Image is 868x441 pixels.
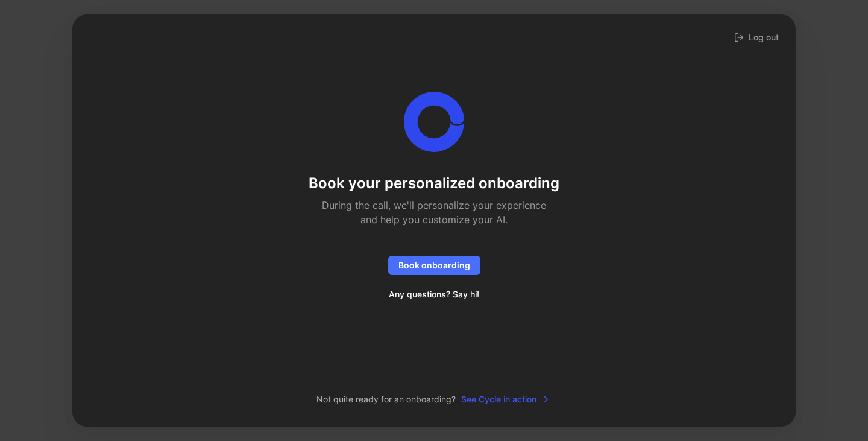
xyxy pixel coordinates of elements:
[388,256,480,275] button: Book onboarding
[315,198,553,227] h2: During the call, we'll personalize your experience and help you customize your AI.
[398,258,470,273] span: Book onboarding
[379,285,489,304] button: Any questions? Say hi!
[461,392,551,407] span: See Cycle in action
[316,392,456,407] span: Not quite ready for an onboarding?
[309,174,559,193] h1: Book your personalized onboarding
[461,392,552,407] button: See Cycle in action
[732,29,781,46] button: Log out
[389,287,479,302] span: Any questions? Say hi!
